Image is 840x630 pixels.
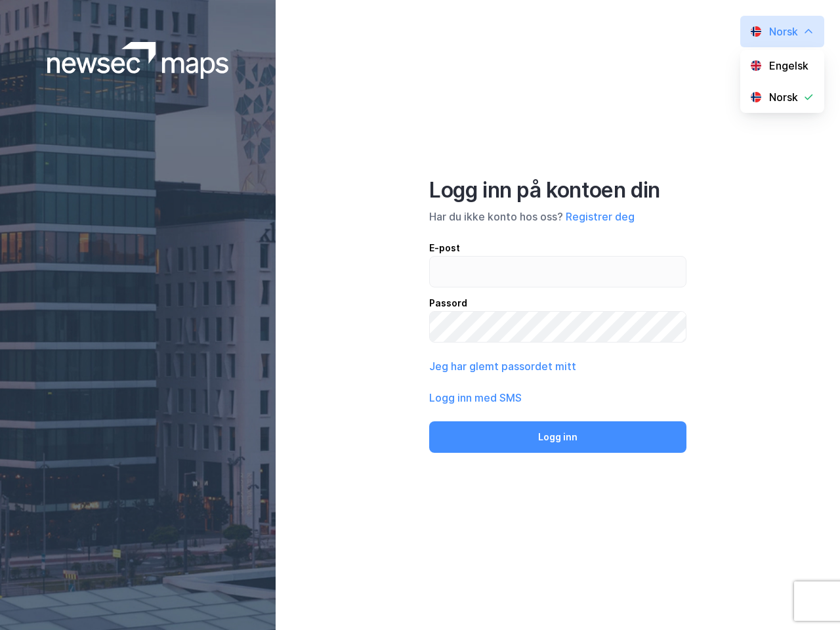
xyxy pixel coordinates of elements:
button: Logg inn [429,421,686,453]
div: Norsk [769,89,798,105]
div: E-post [429,240,686,256]
img: logoWhite.bf58a803f64e89776f2b079ca2356427.svg [47,42,229,79]
button: Jeg har glemt passordet mitt [429,358,576,374]
button: Registrer deg [566,209,635,224]
div: Passord [429,295,686,311]
iframe: Chat Widget [774,567,840,630]
div: Norsk [769,24,798,39]
div: Engelsk [769,58,808,73]
div: Har du ikke konto hos oss? [429,209,686,224]
div: Logg inn på kontoen din [429,177,686,203]
button: Logg inn med SMS [429,390,522,406]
